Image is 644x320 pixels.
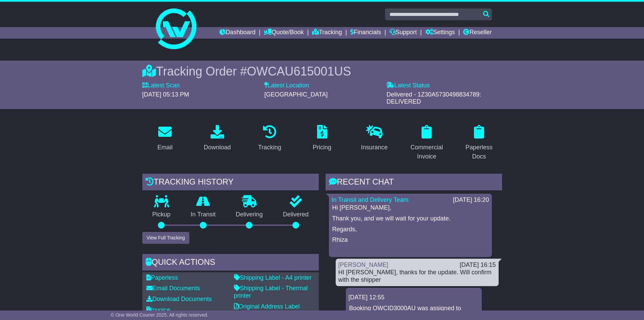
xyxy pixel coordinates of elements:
button: View Full Tracking [142,232,189,244]
a: Pricing [308,123,336,154]
a: Dashboard [219,27,256,39]
a: Tracking [254,123,285,154]
a: Reseller [463,27,492,39]
div: [DATE] 16:20 [453,196,489,204]
p: Pickup [142,211,181,218]
p: Hi [PERSON_NAME], [332,204,488,212]
a: In Transit and Delivery Team [332,196,409,203]
div: Quick Actions [142,254,319,272]
a: Settings [425,27,455,39]
a: Download Documents [146,296,212,302]
a: [PERSON_NAME] [338,261,388,268]
div: Download [204,143,231,152]
a: Quote/Book [264,27,304,39]
a: Paperless Docs [456,123,502,164]
p: Delivering [226,211,273,218]
a: Support [389,27,417,39]
label: Latest Scan [142,82,180,89]
div: Tracking history [142,174,319,192]
div: [DATE] 16:15 [460,261,496,269]
p: Booking OWCID3000AU was assigned to Team2. [349,305,478,319]
p: Thank you, and we will wait for your update. [332,215,488,222]
span: [GEOGRAPHIC_DATA] [264,91,328,98]
a: Original Address Label [234,303,300,310]
div: Email [157,143,172,152]
p: Delivered [273,211,319,218]
div: Tracking [258,143,281,152]
span: Delivered - 1Z30A5730498834789: DELIVERED [386,91,481,105]
span: OWCAU615001US [247,64,351,78]
a: Invoice [146,306,170,313]
a: Paperless [146,274,178,281]
a: Tracking [312,27,342,39]
p: In Transit [181,211,226,218]
div: Pricing [313,143,331,152]
p: Regards, [332,226,488,233]
a: Financials [350,27,381,39]
span: © One World Courier 2025. All rights reserved. [111,312,209,318]
div: Paperless Docs [461,143,498,161]
label: Latest Status [386,82,430,89]
div: Insurance [361,143,388,152]
a: Shipping Label - Thermal printer [234,285,308,299]
a: Shipping Label - A4 printer [234,274,312,281]
span: [DATE] 05:13 PM [142,91,189,98]
div: HI [PERSON_NAME], thanks for the update. Will confirm with the shipper [338,269,496,283]
p: Rhiza [332,236,488,244]
a: Email [153,123,177,154]
div: [DATE] 12:55 [349,294,479,301]
a: Insurance [357,123,392,154]
div: Commercial Invoice [408,143,445,161]
a: Commercial Invoice [404,123,450,164]
div: Tracking Order # [142,64,502,79]
a: Download [199,123,235,154]
div: RECENT CHAT [326,174,502,192]
a: Email Documents [146,285,200,292]
label: Latest Location [264,82,309,89]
